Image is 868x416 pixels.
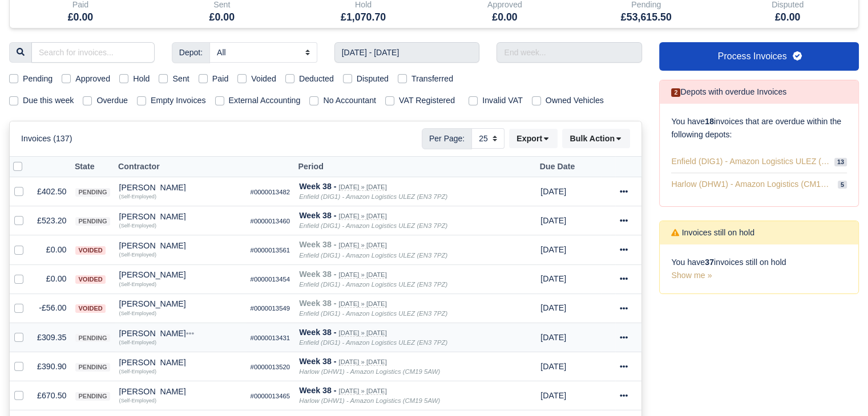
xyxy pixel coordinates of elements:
div: [PERSON_NAME] [119,183,241,191]
div: You have invoices still on hold [660,244,858,293]
a: Harlow (DHW1) - Amazon Logistics (CM19 5AW) 5 [671,173,847,195]
span: pending [75,217,110,226]
td: £0.00 [33,264,71,293]
td: £523.20 [33,206,71,235]
td: £402.50 [33,177,71,206]
div: [PERSON_NAME] [119,358,241,366]
i: Enfield (DIG1) - Amazon Logistics ULEZ (EN3 7PZ) [299,222,447,229]
h5: £0.00 [18,11,143,23]
small: #0000013465 [251,393,290,399]
label: No Accountant [323,94,376,107]
td: -£56.00 [33,293,71,323]
small: #0000013482 [251,189,290,195]
span: 1 week from now [540,245,566,254]
div: [PERSON_NAME] [119,329,241,337]
label: VAT Registered [399,94,455,107]
label: Owned Vehicles [546,94,604,107]
small: (Self-Employed) [119,252,156,258]
div: [PERSON_NAME] [119,213,241,221]
label: Disputed [357,72,389,85]
small: #0000013520 [251,364,290,370]
th: State [71,156,114,177]
small: (Self-Employed) [119,311,156,316]
i: Harlow (DHW1) - Amazon Logistics (CM19 5AW) [299,397,440,404]
label: Transferred [411,72,453,85]
p: You have invoices that are overdue within the following depots: [671,115,847,141]
small: (Self-Employed) [119,194,156,199]
strong: Week 38 - [299,182,336,191]
h5: £53,615.50 [584,11,708,23]
small: (Self-Employed) [119,369,156,374]
small: [DATE] » [DATE] [338,300,386,308]
span: 1 week from now [540,216,566,225]
div: [PERSON_NAME] [119,271,241,279]
span: Harlow (DHW1) - Amazon Logistics (CM19 5AW) [671,178,833,191]
span: pending [75,188,110,197]
span: Enfield (DIG1) - Amazon Logistics ULEZ (EN3 7PZ) [671,155,830,168]
small: #0000013454 [251,276,290,283]
a: Process Invoices [659,42,859,71]
span: 1 week from now [540,187,566,196]
input: End week... [496,42,642,63]
h5: £1,070.70 [301,11,426,23]
iframe: Chat Widget [811,361,868,416]
strong: Week 38 - [299,357,336,366]
small: (Self-Employed) [119,223,156,229]
strong: 18 [705,117,714,126]
td: £0.00 [33,235,71,264]
span: pending [75,334,110,342]
a: Show me » [671,271,712,280]
span: 13 [834,158,847,166]
strong: Week 38 - [299,328,336,337]
td: £390.90 [33,352,71,381]
td: £670.50 [33,381,71,410]
small: #0000013460 [251,218,290,225]
span: voided [75,304,105,313]
i: Enfield (DIG1) - Amazon Logistics ULEZ (EN3 7PZ) [299,281,447,288]
i: Enfield (DIG1) - Amazon Logistics ULEZ (EN3 7PZ) [299,310,447,317]
label: Overdue [96,94,128,107]
label: Deducted [299,72,334,85]
small: [DATE] » [DATE] [338,358,386,366]
span: 5 [838,181,847,189]
div: [PERSON_NAME] [119,242,241,250]
span: Per Page: [422,128,472,149]
th: Period [294,156,536,177]
h6: Invoices (137) [21,134,72,144]
span: 2 [671,88,680,97]
small: (Self-Employed) [119,282,156,287]
small: (Self-Employed) [119,398,156,403]
label: Due this week [23,94,74,107]
small: [DATE] » [DATE] [338,329,386,337]
label: Invalid VAT [482,94,523,107]
span: voided [75,275,105,284]
span: pending [75,363,110,372]
small: (Self-Employed) [119,340,156,345]
label: Approved [75,72,110,85]
label: Empty Invoices [151,94,206,107]
span: 1 week from now [540,333,566,342]
span: 1 week from now [540,274,566,283]
div: [PERSON_NAME] [119,300,241,308]
label: Sent [172,72,189,85]
h6: Invoices still on hold [671,228,754,238]
label: Voided [251,72,276,85]
button: Export [509,129,558,148]
i: Enfield (DIG1) - Amazon Logistics ULEZ (EN3 7PZ) [299,252,447,259]
small: #0000013431 [251,335,290,341]
strong: Week 38 - [299,299,336,308]
small: [DATE] » [DATE] [338,242,386,249]
small: [DATE] » [DATE] [338,213,386,220]
h5: £0.00 [442,11,567,23]
i: Enfield (DIG1) - Amazon Logistics ULEZ (EN3 7PZ) [299,193,447,200]
button: Bulk Action [562,129,630,148]
th: Contractor [115,156,246,177]
strong: Week 38 - [299,270,336,279]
